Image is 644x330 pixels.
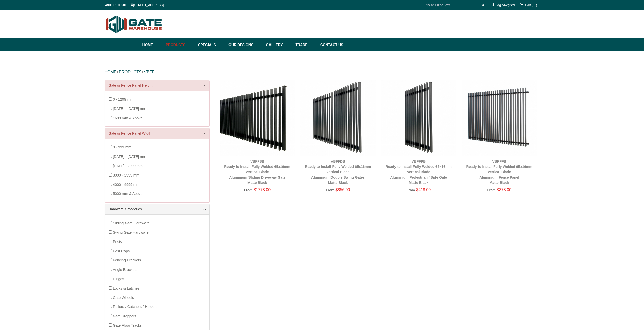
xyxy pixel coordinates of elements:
span: $418.00 [416,188,431,192]
span: $1778.00 [254,188,271,192]
img: VBFFPB - Ready to Install Fully Welded 65x16mm Vertical Blade - Aluminium Pedestrian / Side Gate ... [381,80,456,156]
span: Gate Wheels [113,296,134,300]
span: Gate Stoppers [113,314,136,318]
a: Home [142,38,163,51]
span: Sliding Gate Hardware [113,221,150,225]
span: 1600 mm & Above [113,116,143,120]
span: $856.00 [336,188,350,192]
img: VBFFFB - Ready to Install Fully Welded 65x16mm Vertical Blade - Aluminium Fence Panel - Matte Bla... [462,80,537,156]
span: Fencing Brackets [113,258,141,262]
a: VBFFSBReady to Install Fully Welded 65x16mm Vertical BladeAluminium Sliding Driveway GateMatte Black [224,159,290,185]
span: From [407,188,415,192]
span: Swing Gate Hardware [113,230,149,234]
img: VBFFSB - Ready to Install Fully Welded 65x16mm Vertical Blade - Aluminium Sliding Driveway Gate -... [220,80,295,156]
span: Gate Floor Tracks [113,323,142,327]
a: Products [163,38,196,51]
span: Hinges [113,277,124,281]
a: PRODUCTS [119,70,142,74]
a: HOME [105,70,117,74]
span: $378.00 [497,188,511,192]
a: Contact Us [318,38,343,51]
span: Locks & Latches [113,286,140,290]
span: [DATE] - [DATE] mm [113,155,146,159]
a: Gallery [263,38,293,51]
span: 1300 100 310 | [STREET_ADDRESS] [105,3,164,7]
span: 0 - 999 mm [113,145,131,149]
span: From [326,188,334,192]
a: VBFFFBReady to Install Fully Welded 65x16mm Vertical BladeAluminium Fence PanelMatte Black [466,159,532,185]
span: Rollers / Catchers / Holders [113,305,157,309]
a: Our Designs [226,38,263,51]
span: [DATE] - 2999 mm [113,164,143,168]
a: Gate or Fence Panel Height [109,83,205,88]
a: Login/Register [496,3,515,7]
span: 5000 mm & Above [113,192,143,196]
img: VBFFDB - Ready to Install Fully Welded 65x16mm Vertical Blade - Aluminium Double Swing Gates - Ma... [300,80,376,156]
a: Trade [293,38,318,51]
a: Gate or Fence Panel Width [109,131,205,136]
span: 4000 - 4999 mm [113,183,139,187]
img: Gate Warehouse [105,13,163,36]
input: SEARCH PRODUCTS [424,2,480,8]
span: [DATE] - [DATE] mm [113,107,146,111]
span: Angle Brackets [113,268,137,272]
span: From [244,188,253,192]
span: From [487,188,495,192]
div: > > [105,64,540,80]
a: VBFF [144,70,154,74]
span: 3000 - 3999 mm [113,173,139,177]
span: Post Caps [113,249,130,253]
a: Hardware Categories [109,207,205,212]
a: Specials [196,38,226,51]
span: Cart ( 0 ) [525,3,537,7]
span: Posts [113,240,122,244]
a: VBFFPBReady to Install Fully Welded 65x16mm Vertical BladeAluminium Pedestrian / Side GateMatte B... [386,159,452,185]
span: 0 - 1299 mm [113,97,133,101]
a: VBFFDBReady to Install Fully Welded 65x16mm Vertical BladeAluminium Double Swing GatesMatte Black [305,159,371,185]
